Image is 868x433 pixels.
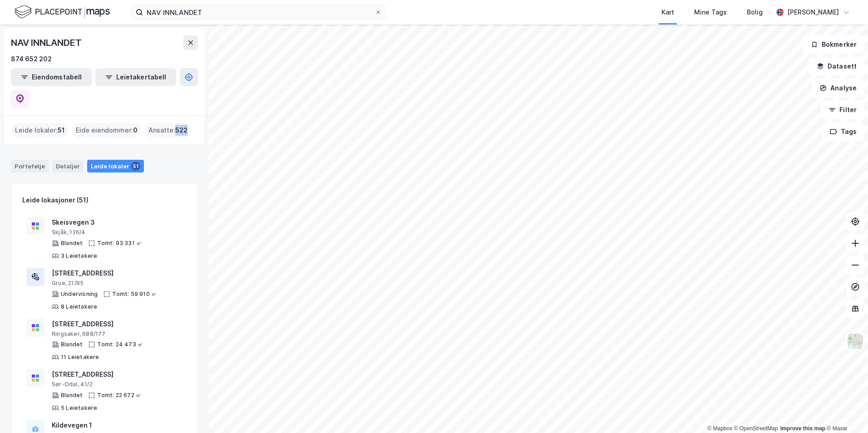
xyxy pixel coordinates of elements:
div: Kildevegen 1 [52,420,182,431]
button: Upload attachment [43,297,50,305]
div: Leide lokaler [87,160,144,172]
div: Kart [661,7,674,18]
button: Datasett [809,57,864,75]
button: Filter [821,101,864,119]
div: 11 Leietakere [61,354,99,361]
div: Blandet [61,240,83,247]
a: Mapbox [707,425,732,432]
button: Leietakertabell [95,68,176,86]
div: Simen says… [7,52,174,132]
div: Detaljer [52,160,84,172]
textarea: Message… [8,278,174,294]
div: 5 Leietakere [61,404,97,412]
div: Undervisning [61,290,98,298]
span: 51 [58,125,65,136]
h1: Simen [44,5,66,11]
div: 874 652 202 [11,54,52,64]
div: Grue, 21/85 [52,280,182,287]
div: Portefølje [11,160,49,172]
div: Blandet [61,341,83,348]
div: Leide lokasjoner (51) [22,195,89,206]
div: [STREET_ADDRESS] [52,268,182,279]
div: 51 [131,162,140,171]
span: 522 [175,125,187,136]
div: [STREET_ADDRESS] [52,319,182,330]
span: 0 [133,125,138,136]
div: Tomt: 59 910 ㎡ [112,290,157,298]
button: Eiendomstabell [11,68,92,86]
div: Ansatte : [145,123,191,138]
div: Hei og velkommen til Newsec Maps, [PERSON_NAME]Om det er du lurer på så er det bare å ta kontakt ... [7,52,149,112]
div: Hei og velkommen til Newsec Maps, [PERSON_NAME] [15,58,142,75]
div: 8 Leietakere [61,303,97,310]
div: Skeisvegen 3 [52,217,182,228]
img: logo.f888ab2527a4732fd821a326f86c7f29.svg [15,4,110,20]
div: Skjåk, 126/4 [52,229,182,236]
div: [STREET_ADDRESS] [52,369,182,380]
div: Bolig [747,7,763,18]
img: Z [847,333,864,350]
div: Leide lokaler : [11,123,69,138]
div: Eide eiendommer : [72,123,141,138]
div: Tomt: 93 331 ㎡ [97,240,142,247]
button: Gif picker [29,297,36,305]
button: Bokmerker [803,35,864,54]
div: NAV INNLANDET [11,35,83,50]
iframe: Chat Widget [823,389,868,433]
div: Tomt: 24 473 ㎡ [97,341,143,348]
a: Improve this map [780,425,825,432]
div: Mine Tags [694,7,727,18]
div: Close [159,4,176,20]
div: Blandet [61,392,83,399]
button: Start recording [58,297,65,305]
button: Tags [822,123,864,141]
div: 3 Leietakere [61,252,97,260]
input: Søk på adresse, matrikkel, gårdeiere, leietakere eller personer [143,5,375,19]
div: Tomt: 22 672 ㎡ [97,392,141,399]
button: Emoji picker [14,297,21,305]
div: Sør-Odal, 41/2 [52,381,182,388]
a: OpenStreetMap [734,425,778,432]
div: Simen • 3h ago [15,114,58,119]
p: Active over [DATE] [44,11,99,20]
button: Send a message… [156,294,170,308]
div: Om det er du lurer på så er det bare å ta kontakt her. [DEMOGRAPHIC_DATA] fornøyelse! [15,80,142,107]
div: Ringsaker, 688/177 [52,330,182,338]
div: [PERSON_NAME] [787,7,839,18]
button: Analyse [812,79,864,97]
button: Home [142,4,159,21]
